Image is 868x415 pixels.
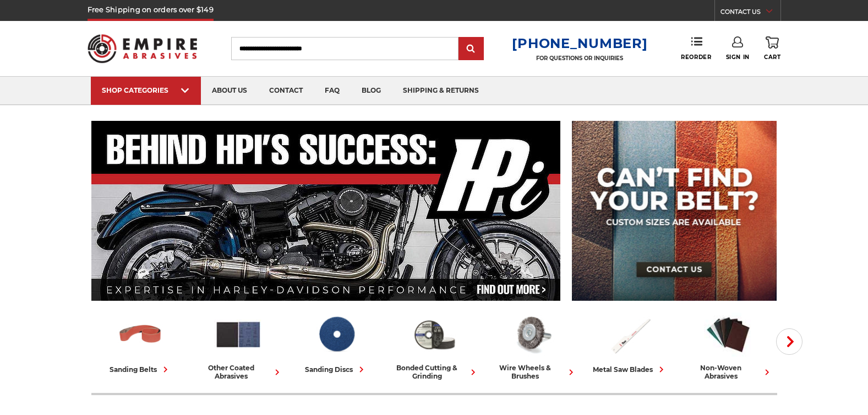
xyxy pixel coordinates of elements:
[512,55,647,62] p: FOR QUESTIONS OR INQUIRIES
[488,311,577,380] a: wire wheels & brushes
[593,364,667,375] div: metal saw blades
[390,311,479,380] a: bonded cutting & grinding
[512,35,647,51] a: [PHONE_NUMBER]
[116,311,165,358] img: Sanding Belts
[684,311,773,380] a: non-woven abrasives
[764,54,780,61] span: Cart
[312,311,361,358] img: Sanding Discs
[110,364,171,375] div: sanding belts
[96,311,185,375] a: sanding belts
[194,311,283,380] a: other coated abrasives
[390,364,479,380] div: bonded cutting & grinding
[704,311,752,358] img: Non-woven Abrasives
[292,311,381,375] a: sanding discs
[91,121,561,301] img: Banner for an interview featuring Horsepower Inc who makes Harley performance upgrades featured o...
[258,77,314,105] a: contact
[684,364,773,380] div: non-woven abrasives
[194,364,283,380] div: other coated abrasives
[726,54,750,61] span: Sign In
[314,77,351,105] a: faq
[460,38,482,60] input: Submit
[392,77,490,105] a: shipping & returns
[606,311,654,358] img: Metal Saw Blades
[410,311,458,358] img: Bonded Cutting & Grinding
[351,77,392,105] a: blog
[88,27,198,70] img: Empire Abrasives
[776,328,803,355] button: Next
[764,36,780,61] a: Cart
[681,54,711,61] span: Reorder
[488,364,577,380] div: wire wheels & brushes
[201,77,258,105] a: about us
[720,6,780,21] a: CONTACT US
[681,36,711,60] a: Reorder
[508,311,556,358] img: Wire Wheels & Brushes
[214,311,263,358] img: Other Coated Abrasives
[305,364,367,375] div: sanding discs
[572,121,777,301] img: promo banner for custom belts.
[586,311,675,375] a: metal saw blades
[102,86,190,94] div: SHOP CATEGORIES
